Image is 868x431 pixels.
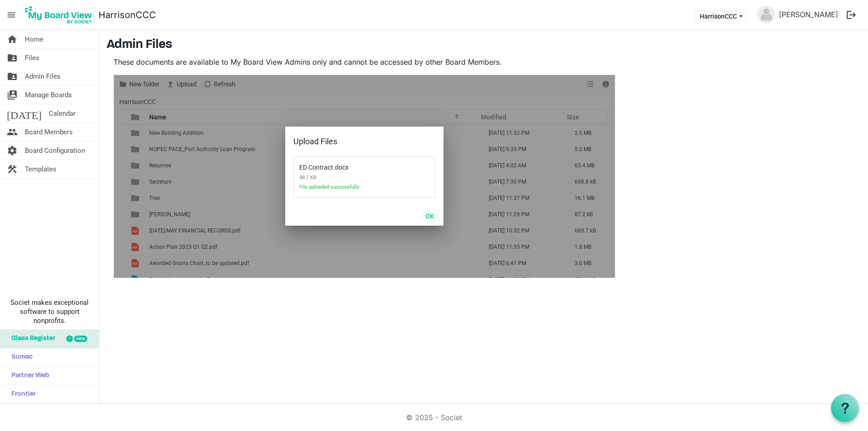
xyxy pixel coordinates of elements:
[74,336,87,342] div: new
[757,5,775,24] img: no-profile-picture.svg
[25,49,39,67] span: Files
[7,385,36,403] span: Frontier
[25,86,72,104] span: Manage Boards
[406,413,462,422] a: © 2025 - Societ
[49,104,75,123] span: Calendar
[299,184,394,195] span: File uploaded successfully
[293,135,407,148] div: Upload Files
[775,5,842,24] a: [PERSON_NAME]
[25,142,85,160] span: Board Configuration
[22,4,99,26] a: My Board View Logo
[7,142,18,160] span: settings
[299,171,394,184] span: 48.7 KB
[299,158,394,171] span: .docx
[7,86,18,104] span: switch_account
[7,49,18,67] span: folder_shared
[7,160,18,178] span: construction
[7,123,18,141] span: people
[99,6,156,24] a: HarrisonCCC
[4,298,95,325] span: Societ makes exceptional software to support nonprofits.
[3,6,20,24] span: menu
[22,4,95,26] img: My Board View Logo
[299,158,333,171] span: ED Contract.docx
[420,209,440,222] button: OK
[107,38,861,53] h3: Admin Files
[7,367,49,385] span: Partner Web
[7,348,33,366] span: Sumac
[25,30,43,48] span: Home
[7,30,18,48] span: home
[694,9,749,22] button: HarrisonCCC dropdownbutton
[25,160,57,178] span: Templates
[842,5,861,24] button: logout
[113,57,615,67] p: These documents are available to My Board View Admins only and cannot be accessed by other Board ...
[25,67,61,85] span: Admin Files
[25,123,73,141] span: Board Members
[7,67,18,85] span: folder_shared
[7,330,55,348] span: Glass Register
[7,104,42,123] span: [DATE]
